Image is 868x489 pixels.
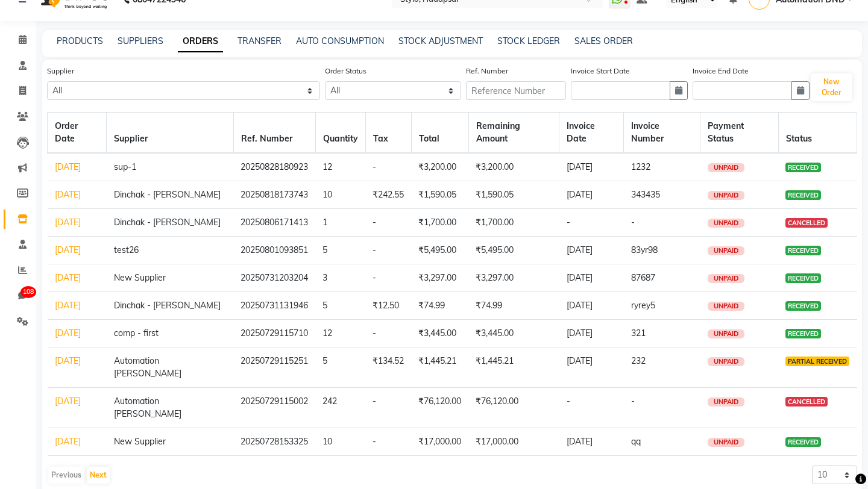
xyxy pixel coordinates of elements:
[559,113,624,154] th: Invoice Date
[365,292,411,320] td: ₹12.50
[233,264,315,292] td: 20250731203204
[559,264,624,292] td: [DATE]
[631,189,660,200] span: 343435
[631,217,635,228] span: -
[785,163,821,172] span: RECEIVED
[708,219,744,228] span: UNPAID
[778,113,857,154] th: Status
[708,246,744,255] span: UNPAID
[624,113,700,154] th: Invoice Number
[468,113,559,154] th: Remaining Amount
[468,388,559,428] td: ₹76,120.00
[708,438,744,447] span: UNPAID
[497,36,560,46] a: STOCK LEDGER
[47,66,74,76] label: Supplier
[57,36,103,46] a: PRODUCTS
[411,264,468,292] td: ₹3,297.00
[315,181,365,209] td: 10
[631,244,658,255] span: 83yr98
[468,237,559,264] td: ₹5,495.00
[785,397,828,406] span: CANCELLED
[411,209,468,237] td: ₹1,700.00
[55,355,81,366] a: [DATE]
[55,328,81,338] a: [DATE]
[237,36,281,46] a: TRANSFER
[559,181,624,209] td: [DATE]
[785,357,849,366] span: PARTIAL RECEIVED
[708,163,744,172] span: UNPAID
[107,113,233,154] th: Supplier
[708,357,744,366] span: UNPAID
[107,388,233,428] td: Automation [PERSON_NAME]
[559,428,624,456] td: [DATE]
[315,292,365,320] td: 5
[631,272,655,283] span: 87687
[55,300,81,311] a: [DATE]
[785,273,821,283] span: RECEIVED
[233,153,315,181] td: 20250828180923
[631,355,646,366] span: 232
[785,329,821,338] span: RECEIVED
[631,328,646,338] span: 321
[631,161,650,172] span: 1232
[233,347,315,388] td: 20250729115251
[559,209,624,237] td: -
[365,153,411,181] td: -
[315,388,365,428] td: 242
[700,113,778,154] th: Payment Status
[365,428,411,456] td: -
[233,209,315,237] td: 20250806171413
[785,190,821,200] span: RECEIVED
[365,347,411,388] td: ₹134.52
[315,428,365,456] td: 10
[315,153,365,181] td: 12
[315,320,365,347] td: 12
[466,81,566,100] input: Reference Number
[296,36,384,46] a: AUTO CONSUMPTION
[233,237,315,264] td: 20250801093851
[4,286,33,306] a: 108
[411,292,468,320] td: ₹74.99
[315,237,365,264] td: 5
[631,436,641,447] span: qq
[365,113,411,154] th: Tax
[107,237,233,264] td: test26
[325,66,366,76] label: Order Status
[468,428,559,456] td: ₹17,000.00
[233,388,315,428] td: 20250729115002
[468,181,559,209] td: ₹1,590.05
[107,209,233,237] td: Dinchak - [PERSON_NAME]
[365,237,411,264] td: -
[118,36,163,46] a: SUPPLIERS
[411,320,468,347] td: ₹3,445.00
[233,428,315,456] td: 20250728153325
[107,153,233,181] td: sup-1
[178,31,223,52] a: ORDERS
[411,237,468,264] td: ₹5,495.00
[107,292,233,320] td: Dinchak - [PERSON_NAME]
[365,209,411,237] td: -
[708,191,744,200] span: UNPAID
[571,66,630,76] label: Invoice Start Date
[55,161,81,172] a: [DATE]
[468,320,559,347] td: ₹3,445.00
[468,292,559,320] td: ₹74.99
[365,320,411,347] td: -
[315,113,365,154] th: Quantity
[708,274,744,283] span: UNPAID
[693,66,749,76] label: Invoice End Date
[55,217,81,228] a: [DATE]
[107,428,233,456] td: New Supplier
[574,36,633,46] a: SALES ORDER
[398,36,483,46] a: STOCK ADJUSTMENT
[559,153,624,181] td: [DATE]
[233,292,315,320] td: 20250731131946
[365,181,411,209] td: ₹242.55
[107,347,233,388] td: Automation [PERSON_NAME]
[107,181,233,209] td: Dinchak - [PERSON_NAME]
[708,329,744,338] span: UNPAID
[233,113,315,154] th: Ref. Number
[468,347,559,388] td: ₹1,445.21
[411,113,468,154] th: Total
[365,264,411,292] td: -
